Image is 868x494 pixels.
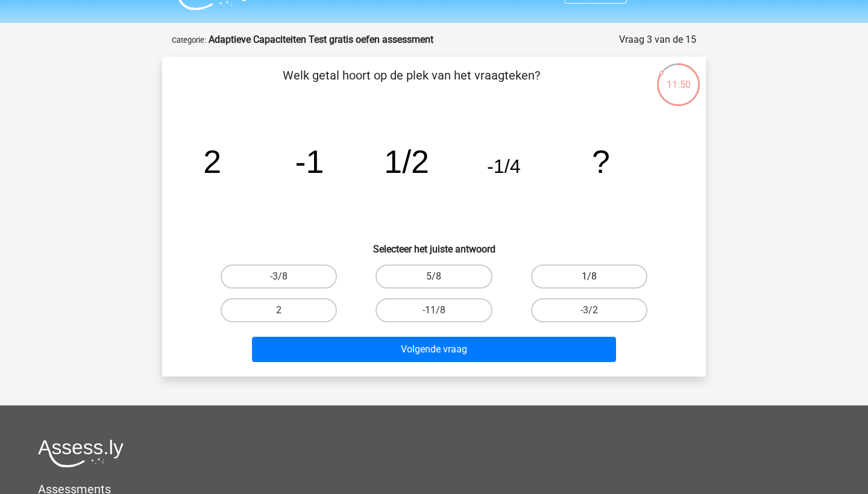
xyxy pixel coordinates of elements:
div: Vraag 3 van de 15 [619,33,696,47]
tspan: 1/2 [384,143,429,180]
img: Assessly logo [38,439,124,467]
label: -3/2 [531,298,647,322]
div: 11:50 [656,62,701,92]
strong: Adaptieve Capaciteiten Test gratis oefen assessment [209,34,433,45]
p: Welk getal hoort op de plek van het vraagteken? [181,66,641,102]
h6: Selecteer het juiste antwoord [181,234,687,255]
tspan: -1/4 [487,155,521,177]
label: 2 [221,298,337,322]
tspan: ? [592,143,610,180]
label: -11/8 [376,298,492,322]
label: 5/8 [376,264,492,289]
label: 1/8 [531,264,647,289]
tspan: -1 [295,143,324,180]
tspan: 2 [203,143,221,180]
small: Categorie: [172,36,206,45]
button: Volgende vraag [252,337,617,362]
label: -3/8 [221,264,337,289]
